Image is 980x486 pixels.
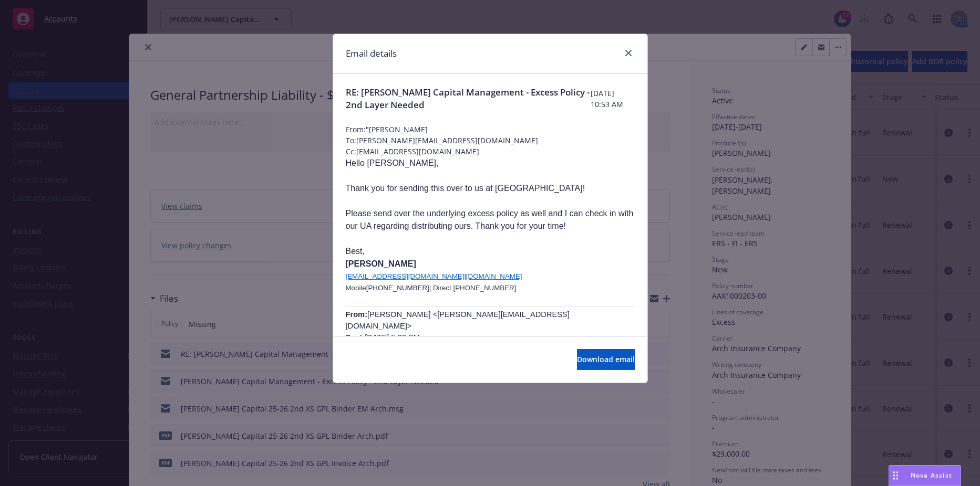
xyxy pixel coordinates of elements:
b: Sent: [346,333,365,342]
span: From: [346,310,368,319]
button: Nova Assist [889,465,961,486]
button: Download email [577,349,635,370]
span: [PERSON_NAME] <[PERSON_NAME][EMAIL_ADDRESS][DOMAIN_NAME]> [DATE] 5:22 PM [PERSON_NAME] <[EMAIL_AD... [346,310,608,388]
div: Drag to move [889,466,902,485]
span: Nova Assist [911,471,952,480]
span: Download email [577,354,635,364]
